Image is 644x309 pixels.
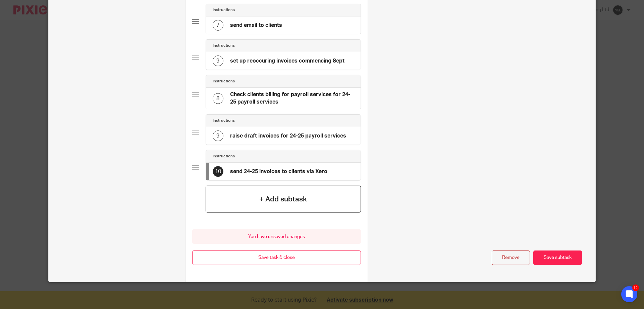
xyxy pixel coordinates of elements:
[213,43,235,48] h4: Instructions
[213,55,223,66] div: 9
[230,57,344,65] h4: set up reoccuring invoices commencing Sept
[259,194,307,204] h4: + Add subtask
[213,130,223,141] div: 9
[192,250,361,265] button: Save task & close
[632,284,639,291] div: 12
[213,7,235,13] h4: Instructions
[213,93,223,104] div: 8
[230,168,327,175] h4: send 24-25 invoices to clients via Xero
[533,250,582,265] button: Save subtask
[213,166,223,177] div: 10
[213,154,235,159] h4: Instructions
[492,250,530,265] button: Remove
[213,118,235,123] h4: Instructions
[230,132,346,140] h4: raise draft invoices for 24-25 payroll services
[192,229,361,244] div: You have unsaved changes
[213,79,235,84] h4: Instructions
[213,20,223,31] div: 7
[230,22,282,29] h4: send email to clients
[230,91,354,106] h4: Check clients billing for payroll services for 24-25 payroll services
